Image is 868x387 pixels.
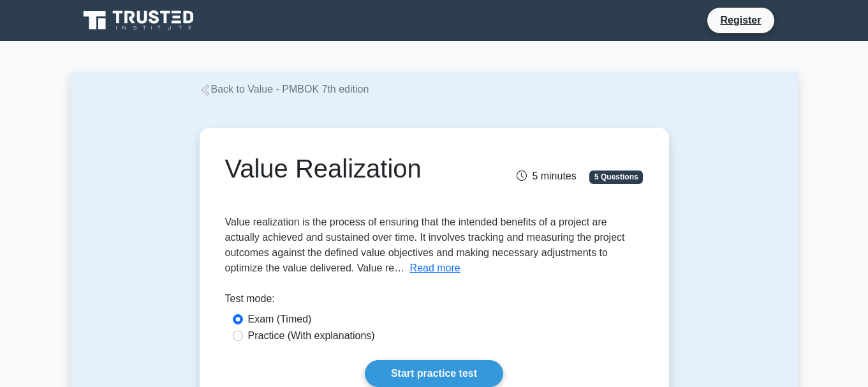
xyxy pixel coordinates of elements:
span: 5 Questions [589,171,643,183]
span: 5 minutes [517,171,576,181]
span: Value realization is the process of ensuring that the intended benefits of a project are actually... [225,216,625,273]
h1: Value Realization [225,153,499,184]
a: Register [712,12,769,28]
label: Exam (Timed) [248,312,312,327]
button: Read more [410,261,460,276]
a: Start practice test [365,360,503,387]
div: Test mode: [225,291,644,312]
label: Practice (With explanations) [248,328,375,344]
a: Back to Value - PMBOK 7th edition [200,84,369,95]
